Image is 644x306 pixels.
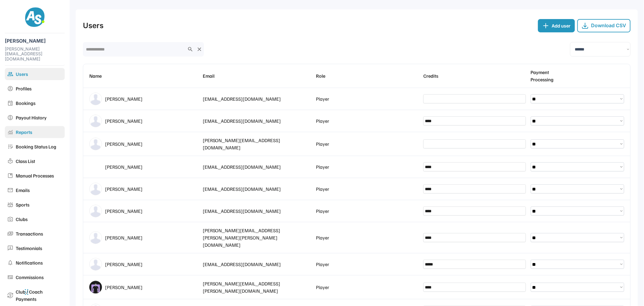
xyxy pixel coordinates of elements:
img: local_library_24dp_909090_FILL0_wght400_GRAD0_opsz24.svg [7,158,13,164]
div: Users [83,20,103,31]
div: Club / Coach Payments [16,288,62,303]
div: Player [316,284,330,291]
div: Sports [16,201,62,208]
div: Add user [552,22,571,29]
div: [PERSON_NAME] [105,284,198,291]
div: Profiles [16,85,62,92]
div: Name [89,72,198,80]
div: Player [316,207,330,215]
div: Commissions [16,274,62,281]
div: Player [316,261,330,268]
div: [EMAIL_ADDRESS][DOMAIN_NAME] [203,185,311,193]
div: [PERSON_NAME] [105,185,198,193]
div: [PERSON_NAME] [105,261,198,268]
div: Testimonials [16,245,62,252]
div: [PERSON_NAME][EMAIL_ADDRESS][DOMAIN_NAME] [5,47,65,62]
div: Users [16,70,62,78]
img: group_24dp_2596BE_FILL0_wght400_GRAD0_opsz24.svg [7,71,13,77]
div: Notifications [16,259,62,266]
div: Class List [16,158,62,165]
div: [PERSON_NAME][EMAIL_ADDRESS][DOMAIN_NAME] [203,137,311,151]
div: Credits [423,72,526,80]
div: Clubs [16,216,62,223]
div: [EMAIL_ADDRESS][DOMAIN_NAME] [203,95,311,103]
img: AS-100x100%402x.png [25,7,44,27]
img: stadium_24dp_909090_FILL0_wght400_GRAD0_opsz24.svg [7,202,13,208]
div: Player [316,140,330,148]
img: monitoring_24dp_909090_FILL0_wght400_GRAD0_opsz24.svg [7,129,13,135]
img: event_24dp_909090_FILL0_wght400_GRAD0_opsz24.svg [7,100,13,106]
div: Manual Processes [16,172,62,179]
div: Email [203,72,311,80]
div: Reports [16,129,62,136]
div: Booking Status Log [16,143,62,150]
img: app_registration_24dp_909090_FILL0_wght400_GRAD0_opsz24.svg [7,144,13,150]
div: [EMAIL_ADDRESS][DOMAIN_NAME] [203,261,311,268]
div: Player [316,185,330,193]
div: [PERSON_NAME] [105,163,198,171]
div: [PERSON_NAME] [105,117,198,125]
div: [PERSON_NAME] [105,234,198,241]
div: Bookings [16,99,62,107]
div: [PERSON_NAME][EMAIL_ADDRESS][PERSON_NAME][PERSON_NAME][DOMAIN_NAME] [203,227,311,249]
img: notifications_24dp_909090_FILL0_wght400_GRAD0_opsz24.svg [7,260,13,266]
div: Player [316,163,330,171]
div: Download CSV [591,23,626,28]
div: Transactions [16,230,62,237]
img: 3p_24dp_909090_FILL0_wght400_GRAD0_opsz24.svg [7,245,13,251]
img: universal_currency_24dp_909090_FILL0_wght400_GRAD0_opsz24.svg [7,274,13,280]
div: Player [316,234,330,241]
div: [EMAIL_ADDRESS][DOMAIN_NAME] [203,207,311,215]
img: account_circle_24dp_909090_FILL0_wght400_GRAD0_opsz24.svg [7,86,13,92]
div: [EMAIL_ADDRESS][DOMAIN_NAME] [203,163,311,171]
div: [PERSON_NAME] [5,38,65,44]
img: mail_24dp_909090_FILL0_wght400_GRAD0_opsz24.svg [7,187,13,193]
div: Payout History [16,114,62,121]
img: paid_24dp_909090_FILL0_wght400_GRAD0_opsz24.svg [7,115,13,121]
img: party_mode_24dp_909090_FILL0_wght400_GRAD0_opsz24.svg [7,216,13,222]
div: [PERSON_NAME] [105,207,198,215]
img: payments_24dp_909090_FILL0_wght400_GRAD0_opsz24.svg [7,231,13,237]
div: Player [316,95,330,103]
div: Payment Processing [531,69,624,83]
div: [PERSON_NAME] [105,95,198,103]
div: Emails [16,187,62,194]
div: [PERSON_NAME] [105,140,198,148]
div: [EMAIL_ADDRESS][DOMAIN_NAME] [203,117,311,125]
div: [PERSON_NAME][EMAIL_ADDRESS][PERSON_NAME][DOMAIN_NAME] [203,280,311,295]
img: developer_guide_24dp_909090_FILL0_wght400_GRAD0_opsz24.svg [7,173,13,179]
div: Role [316,72,419,80]
div: Player [316,117,330,125]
